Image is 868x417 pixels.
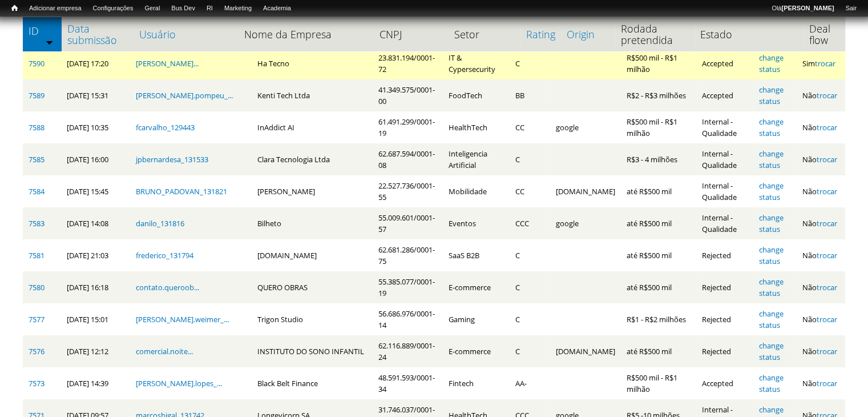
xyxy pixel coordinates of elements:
a: Bus Dev [165,3,201,14]
a: change status [759,244,784,266]
td: [DOMAIN_NAME] [550,335,621,367]
td: [DOMAIN_NAME] [252,239,373,271]
td: Clara Tecnologia Ltda [252,143,373,175]
a: 7573 [29,378,45,388]
td: INSTITUTO DO SONO INFANTIL [252,335,373,367]
a: Configurações [87,3,139,14]
td: Internal - Qualidade [696,207,753,239]
a: 7581 [29,250,45,260]
td: R$500 mil - R$1 milhão [621,47,696,79]
td: Não [797,143,845,175]
td: C [510,271,550,303]
td: Accepted [696,367,753,399]
td: BB [510,79,550,111]
td: 62.681.286/0001-75 [373,239,443,271]
td: E-commerce [443,271,510,303]
td: até R$500 mil [621,175,696,207]
td: C [510,47,550,79]
td: Inteligencia Artificial [443,143,510,175]
td: Sim [797,47,845,79]
a: [PERSON_NAME]... [136,58,199,69]
a: change status [759,181,784,202]
th: Estado [695,17,757,51]
td: E-commerce [443,335,510,367]
td: Não [797,303,845,335]
a: Rating [526,29,555,40]
td: 23.831.194/0001-72 [373,47,443,79]
td: Não [797,271,845,303]
a: 7580 [29,282,45,292]
a: contato.queroob... [136,282,199,292]
a: Origin [567,29,609,40]
td: Rejected [696,303,753,335]
a: change status [759,53,784,74]
th: Rodada pretendida [615,17,695,51]
a: change status [759,276,784,298]
td: InAddict AI [252,111,373,143]
a: change status [759,85,784,106]
td: até R$500 mil [621,239,696,271]
td: [DATE] 21:03 [61,239,130,271]
a: comercial.noite... [136,346,193,356]
a: trocar [817,282,837,292]
a: trocar [817,122,837,133]
td: Não [797,111,845,143]
a: 7584 [29,186,45,197]
td: Rejected [696,271,753,303]
td: CC [510,111,550,143]
a: trocar [817,186,837,197]
td: [DATE] 16:18 [61,271,130,303]
td: Gaming [443,303,510,335]
a: Usuário [139,29,233,40]
td: [DATE] 10:35 [61,111,130,143]
a: Adicionar empresa [23,3,87,14]
td: Internal - Qualidade [696,111,753,143]
td: Accepted [696,79,753,111]
td: Rejected [696,239,753,271]
td: C [510,143,550,175]
td: [DATE] 16:00 [61,143,130,175]
a: 7583 [29,218,45,228]
td: QUERO OBRAS [252,271,373,303]
td: google [550,111,621,143]
a: change status [759,117,784,138]
td: Não [797,367,845,399]
a: BRUNO_PADOVAN_131821 [136,186,227,197]
a: 7589 [29,90,45,101]
td: SaaS B2B [443,239,510,271]
td: Eventos [443,207,510,239]
td: até R$500 mil [621,207,696,239]
td: [PERSON_NAME] [252,175,373,207]
strong: [PERSON_NAME] [781,5,834,11]
a: Geral [139,3,165,14]
a: Sair [839,3,862,14]
td: Kenti Tech Ltda [252,79,373,111]
a: trocar [815,58,835,69]
a: Academia [257,3,297,14]
td: [DATE] 14:08 [61,207,130,239]
th: CNPJ [373,17,449,51]
td: R$3 - 4 milhões [621,143,696,175]
a: ID [29,25,56,37]
a: trocar [817,90,837,101]
td: R$2 - R$3 milhões [621,79,696,111]
a: change status [759,340,784,362]
a: trocar [817,346,837,356]
th: Setor [449,17,520,51]
td: Não [797,239,845,271]
a: Data submissão [67,23,128,46]
a: 7576 [29,346,45,356]
a: [PERSON_NAME].lopes_... [136,378,222,388]
a: 7585 [29,154,45,165]
td: 41.349.575/0001-00 [373,79,443,111]
td: [DOMAIN_NAME] [550,175,621,207]
td: AA- [510,367,550,399]
td: HealthTech [443,111,510,143]
a: trocar [817,218,837,228]
td: Não [797,207,845,239]
td: 48.591.593/0001-34 [373,367,443,399]
td: [DATE] 14:39 [61,367,130,399]
a: Início [6,3,23,14]
td: até R$500 mil [621,335,696,367]
td: google [550,207,621,239]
